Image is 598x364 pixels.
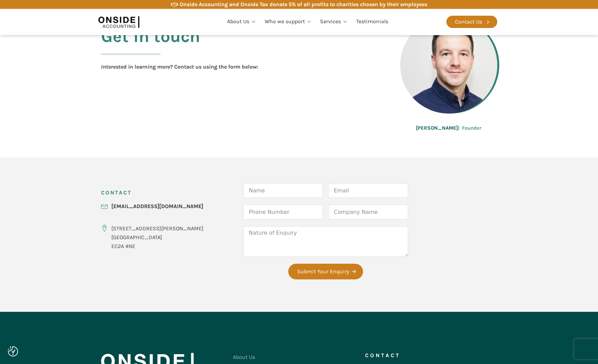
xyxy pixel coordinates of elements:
[223,10,261,33] a: About Us
[111,224,204,250] div: [STREET_ADDRESS][PERSON_NAME] [GEOGRAPHIC_DATA] EC2A 4NE
[288,264,363,279] button: Submit Your Enquiry
[8,346,18,356] button: Consent Preferences
[261,10,316,33] a: Who we support
[328,205,408,219] input: Company Name
[352,10,392,33] a: Testimonials
[328,183,408,198] input: Email
[101,62,258,71] div: Interested in learning more? Contact us using the form below:
[316,10,352,33] a: Services
[111,202,203,211] a: [EMAIL_ADDRESS][DOMAIN_NAME]
[455,17,482,26] div: Contact Us
[446,16,497,28] a: Contact Us
[101,183,132,202] h3: CONTACT
[8,346,18,356] img: Revisit consent button
[416,125,458,131] b: [PERSON_NAME]
[416,124,481,132] div: | Founder
[365,353,401,358] h5: Contact
[98,14,139,30] img: Onside Accounting
[243,183,323,198] input: Name
[101,27,200,62] h2: Get in touch
[243,226,408,257] textarea: Nature of Enquiry
[243,205,323,219] input: Phone Number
